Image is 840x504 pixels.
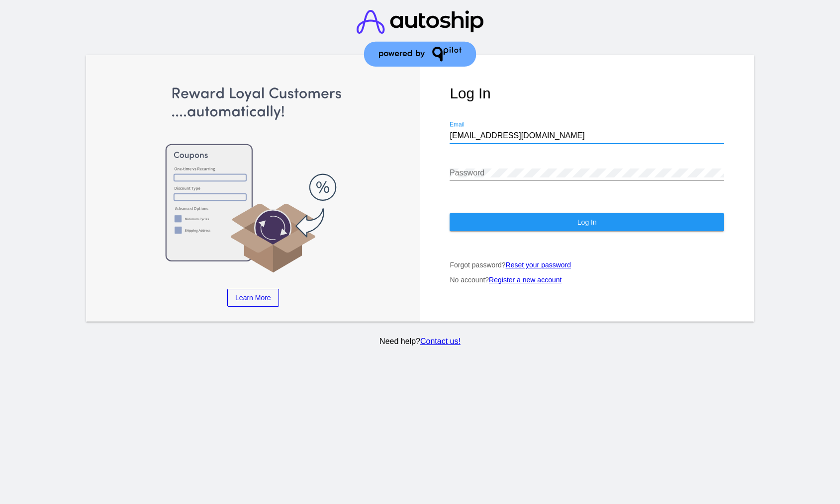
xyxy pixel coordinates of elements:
h1: Log In [450,85,724,102]
input: Email [450,131,724,140]
a: Contact us! [420,337,461,345]
p: No account? [450,276,724,284]
img: Apply Coupons Automatically to Scheduled Orders with QPilot [116,85,390,274]
span: Learn More [235,294,271,302]
p: Forgot password? [450,261,724,269]
a: Learn More [227,289,279,307]
button: Log In [450,213,724,231]
a: Reset your password [506,261,571,269]
p: Need help? [84,337,755,346]
span: Log In [577,218,597,226]
a: Register a new account [489,276,561,284]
